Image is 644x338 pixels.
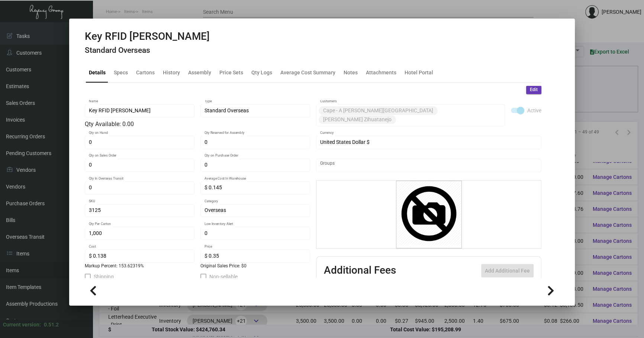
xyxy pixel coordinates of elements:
[219,68,243,76] div: Price Sets
[280,68,335,76] div: Average Cost Summary
[530,87,538,93] span: Edit
[324,264,396,277] h2: Additional Fees
[527,106,541,115] span: Active
[85,120,310,129] div: Qty Available: 0.00
[481,264,534,277] button: Add Additional Fee
[366,68,396,76] div: Attachments
[485,268,530,274] span: Add Additional Fee
[44,321,59,329] div: 0.51.2
[85,30,210,43] h2: Key RFID [PERSON_NAME]
[320,162,538,168] input: Add new..
[114,68,128,76] div: Specs
[209,272,238,281] span: Non-sellable
[397,116,501,122] input: Add new..
[94,272,114,281] span: Shipping
[163,68,180,76] div: History
[405,68,433,76] div: Hotel Portal
[89,68,106,76] div: Details
[3,321,41,329] div: Current version:
[136,68,155,76] div: Cartons
[526,86,541,94] button: Edit
[85,46,210,55] h4: Standard Overseas
[251,68,272,76] div: Qty Logs
[319,115,396,124] mat-chip: [PERSON_NAME] Zihuatanejo
[319,106,438,115] mat-chip: Cape - A [PERSON_NAME][GEOGRAPHIC_DATA]
[188,68,211,76] div: Assembly
[344,68,358,76] div: Notes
